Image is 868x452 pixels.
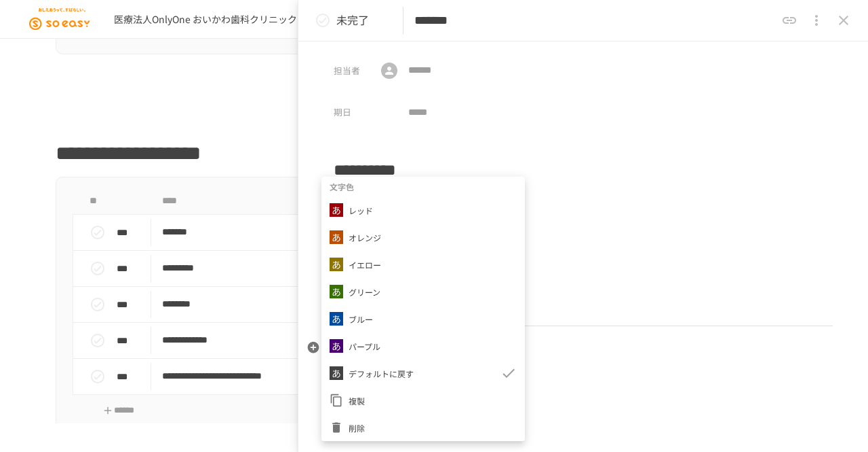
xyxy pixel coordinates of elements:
span: 削除 [349,421,517,434]
p: 文字色 [330,180,354,193]
p: レッド [349,204,373,217]
p: デフォルトに戻す [349,367,414,380]
p: グリーン [349,285,380,298]
p: イエロー [349,258,381,271]
p: パープル [349,340,380,353]
p: オレンジ [349,231,381,244]
span: 複製 [349,394,517,407]
p: ブルー [349,313,373,326]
